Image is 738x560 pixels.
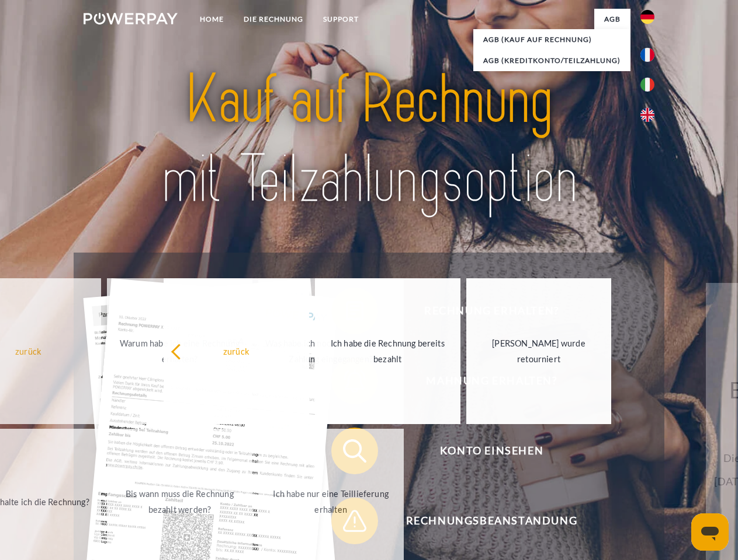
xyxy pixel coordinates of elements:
[84,13,178,24] img: logo-powerpay-white.svg
[114,335,245,367] div: Warum habe ich eine Rechnung erhalten?
[112,56,626,223] img: title-powerpay_de.svg
[473,29,630,50] a: AGB (Kauf auf Rechnung)
[331,428,635,474] button: Konto einsehen
[234,9,313,30] a: DIE RECHNUNG
[640,48,654,62] img: fr
[114,486,245,517] div: Bis wann muss die Rechnung bezahlt werden?
[348,498,635,544] span: Rechnungsbeanstandung
[322,335,453,367] div: Ich habe die Rechnung bereits bezahlt
[640,78,654,92] img: it
[640,108,654,122] img: en
[594,9,630,30] a: agb
[473,50,630,71] a: AGB (Kreditkonto/Teilzahlung)
[313,9,369,30] a: SUPPORT
[265,486,397,517] div: Ich habe nur eine Teillieferung erhalten
[331,498,635,544] button: Rechnungsbeanstandung
[171,343,302,359] div: zurück
[640,10,654,24] img: de
[473,335,605,367] div: [PERSON_NAME] wurde retourniert
[691,513,729,551] iframe: Schaltfläche zum Öffnen des Messaging-Fensters
[348,428,635,474] span: Konto einsehen
[190,9,234,30] a: Home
